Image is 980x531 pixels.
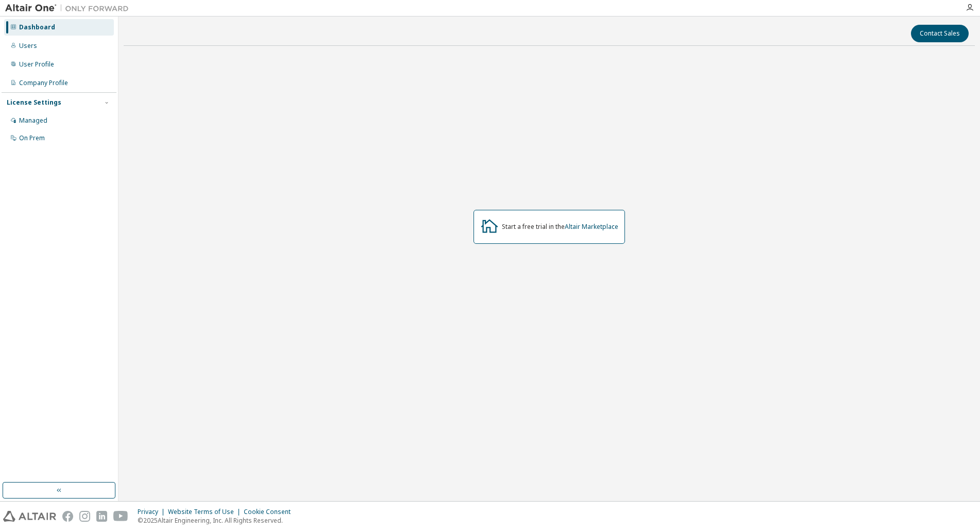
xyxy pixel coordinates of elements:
[19,79,68,87] div: Company Profile
[19,23,55,31] div: Dashboard
[19,117,47,125] div: Managed
[3,511,56,522] img: altair_logo.svg
[5,3,134,13] img: Altair One
[138,516,297,525] p: © 2025 Altair Engineering, Inc. All Rights Reserved.
[502,223,618,231] div: Start a free trial in the
[62,511,73,522] img: facebook.svg
[565,222,618,231] a: Altair Marketplace
[19,134,45,142] div: On Prem
[96,511,107,522] img: linkedin.svg
[244,508,297,516] div: Cookie Consent
[168,508,244,516] div: Website Terms of Use
[911,25,969,42] button: Contact Sales
[19,60,54,69] div: User Profile
[79,511,90,522] img: instagram.svg
[7,98,61,107] div: License Settings
[113,511,128,522] img: youtube.svg
[138,508,168,516] div: Privacy
[19,42,37,50] div: Users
